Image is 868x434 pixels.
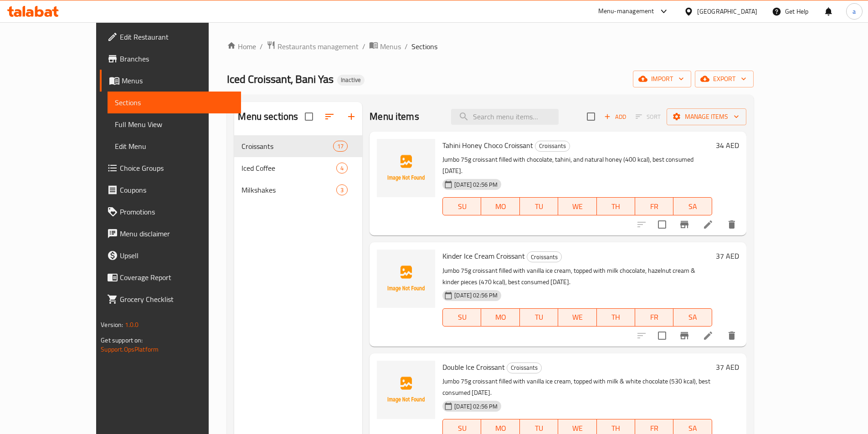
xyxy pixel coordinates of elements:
span: TU [524,200,555,213]
div: items [333,141,348,152]
span: MO [485,200,516,213]
nav: breadcrumb [227,41,753,52]
div: Iced Coffee4 [234,157,362,179]
div: [GEOGRAPHIC_DATA] [697,6,757,16]
h2: Menu items [370,110,419,123]
span: Upsell [120,250,234,261]
span: Sections [115,97,234,108]
a: Choice Groups [100,157,241,179]
span: TU [524,311,555,324]
button: FR [635,308,673,327]
span: Croissants [527,252,561,262]
span: [DATE] 02:56 PM [451,291,501,300]
span: Milkshakes [241,184,336,195]
span: Select section [581,107,601,126]
button: TH [597,197,635,215]
span: Menu disclaimer [120,228,234,239]
a: Home [227,41,256,52]
button: import [633,71,691,87]
img: Double Ice Croissant [377,361,435,419]
img: Tahini Honey Choco Croissant [377,139,435,197]
span: Tahini Honey Choco Croissant [442,138,533,152]
h6: 37 AED [716,250,739,262]
span: Inactive [337,76,365,84]
a: Menu disclaimer [100,223,241,245]
span: Version: [101,319,123,331]
button: Add [601,110,630,124]
span: 3 [337,186,347,194]
li: / [362,41,365,52]
span: Iced Croissant, Bani Yas [227,69,334,89]
span: a [853,6,856,16]
a: Menus [100,70,241,92]
span: SA [677,200,708,213]
a: Restaurants management [267,41,359,52]
button: Branch-specific-item [673,325,695,347]
div: Croissants [507,363,542,373]
div: Croissants17 [234,135,362,157]
div: Iced Coffee [241,163,336,174]
span: SA [677,311,708,324]
span: Sort sections [318,106,340,128]
h6: 34 AED [716,139,739,152]
span: Menus [380,41,401,52]
span: TH [601,200,632,213]
span: FR [639,311,670,324]
span: SU [447,200,478,213]
span: 17 [334,142,347,151]
span: 4 [337,164,347,173]
a: Grocery Checklist [100,288,241,310]
button: WE [558,197,596,215]
span: MO [485,311,516,324]
button: MO [481,308,519,327]
span: Select section first [630,110,667,124]
button: WE [558,308,596,327]
span: Edit Menu [115,141,234,152]
a: Support.OpsPlatform [101,343,159,355]
div: Milkshakes3 [234,179,362,201]
button: TU [520,308,558,327]
span: Select to update [652,215,672,234]
span: Get support on: [101,334,143,346]
h2: Menu sections [238,110,298,123]
button: Branch-specific-item [673,214,695,235]
p: Jumbo 75g croissant filled with vanilla ice cream, topped with milk & white chocolate (530 kcal),... [442,376,712,398]
span: Croissants [241,141,333,152]
span: Sections [411,41,437,52]
a: Edit menu item [703,330,714,341]
span: Restaurants management [277,41,359,52]
span: Double Ice Croissant [442,360,505,374]
span: Select all sections [299,107,318,126]
button: SU [442,197,481,215]
span: SU [447,311,478,324]
button: Add section [340,106,362,128]
div: Croissants [535,141,570,152]
a: Edit menu item [703,219,714,230]
span: Grocery Checklist [120,294,234,305]
span: Croissants [507,363,541,373]
span: Promotions [120,206,234,217]
p: Jumbo 75g croissant filled with vanilla ice cream, topped with milk chocolate, hazelnut cream & k... [442,265,712,288]
span: [DATE] 02:56 PM [451,180,501,189]
button: delete [721,214,743,235]
span: Croissants [535,141,570,151]
button: Manage items [667,108,746,125]
nav: Menu sections [234,132,362,204]
a: Promotions [100,201,241,223]
a: Coupons [100,179,241,201]
a: Full Menu View [108,113,241,135]
span: Choice Groups [120,163,234,174]
button: delete [721,325,743,347]
span: Select to update [652,326,672,345]
a: Coverage Report [100,266,241,288]
div: Menu-management [598,6,654,17]
span: [DATE] 02:56 PM [451,402,501,411]
span: 1.0.0 [125,319,139,331]
li: / [260,41,263,52]
p: Jumbo 75g croissant filled with chocolate, tahini, and natural honey (400 kcal), best consumed [D... [442,154,712,177]
span: import [640,73,684,85]
a: Branches [100,48,241,70]
li: / [405,41,408,52]
img: Kinder Ice Cream Croissant [377,250,435,308]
